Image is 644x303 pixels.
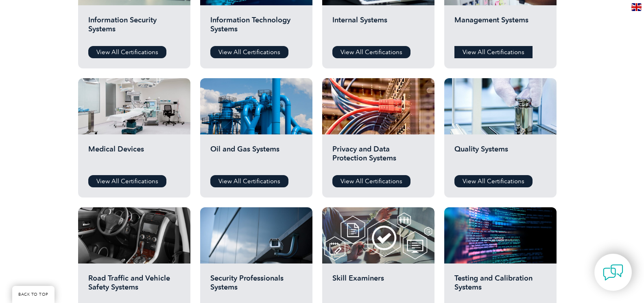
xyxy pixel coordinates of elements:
[332,15,424,40] h2: Internal Systems
[210,15,302,40] h2: Information Technology Systems
[210,175,288,187] a: View All Certifications
[210,145,302,169] h2: Oil and Gas Systems
[88,274,180,298] h2: Road Traffic and Vehicle Safety Systems
[88,46,166,58] a: View All Certifications
[332,175,410,187] a: View All Certifications
[210,274,302,298] h2: Security Professionals Systems
[88,175,166,187] a: View All Certifications
[454,145,546,169] h2: Quality Systems
[454,46,533,58] a: View All Certifications
[12,286,55,303] a: BACK TO TOP
[454,15,546,40] h2: Management Systems
[332,145,424,169] h2: Privacy and Data Protection Systems
[88,145,180,169] h2: Medical Devices
[332,46,410,58] a: View All Certifications
[88,15,180,40] h2: Information Security Systems
[454,274,546,298] h2: Testing and Calibration Systems
[631,3,642,11] img: en
[603,262,623,283] img: contact-chat.png
[454,175,533,187] a: View All Certifications
[210,46,288,58] a: View All Certifications
[332,274,424,298] h2: Skill Examiners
